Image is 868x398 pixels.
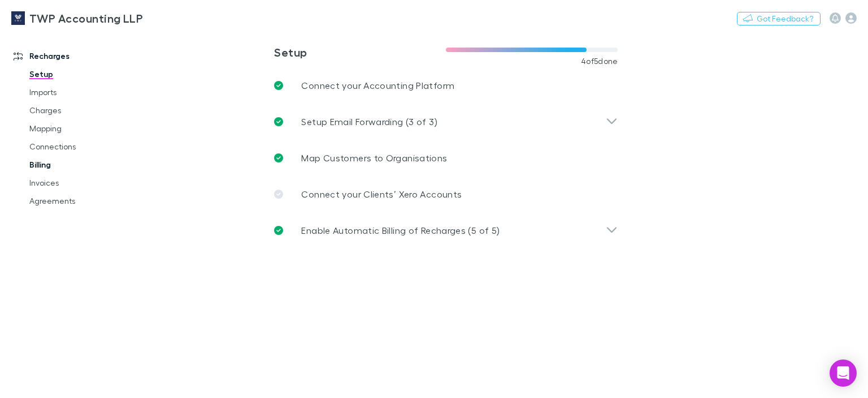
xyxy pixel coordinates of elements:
div: Setup Email Forwarding (3 of 3) [265,104,627,140]
a: Imports [18,83,148,101]
a: Mapping [18,119,148,138]
p: Connect your Clients’ Xero Accounts [301,187,462,201]
div: Enable Automatic Billing of Recharges (5 of 5) [265,212,627,249]
a: Connections [18,138,148,156]
a: Charges [18,101,148,119]
div: Open Intercom Messenger [830,360,857,387]
h3: Setup [274,45,446,59]
p: Setup Email Forwarding (3 of 3) [301,115,437,129]
a: Setup [18,65,148,83]
a: Recharges [2,47,148,65]
a: Agreements [18,192,148,210]
p: Enable Automatic Billing of Recharges (5 of 5) [301,224,500,237]
a: Connect your Accounting Platform [265,67,627,104]
a: Map Customers to Organisations [265,140,627,176]
a: TWP Accounting LLP [5,5,150,32]
a: Invoices [18,174,148,192]
p: Map Customers to Organisations [301,151,447,165]
span: 4 of 5 done [581,57,618,66]
p: Connect your Accounting Platform [301,79,454,92]
button: Got Feedback? [737,12,821,25]
h3: TWP Accounting LLP [29,11,143,25]
a: Connect your Clients’ Xero Accounts [265,176,627,212]
img: TWP Accounting LLP's Logo [11,11,25,25]
a: Billing [18,156,148,174]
